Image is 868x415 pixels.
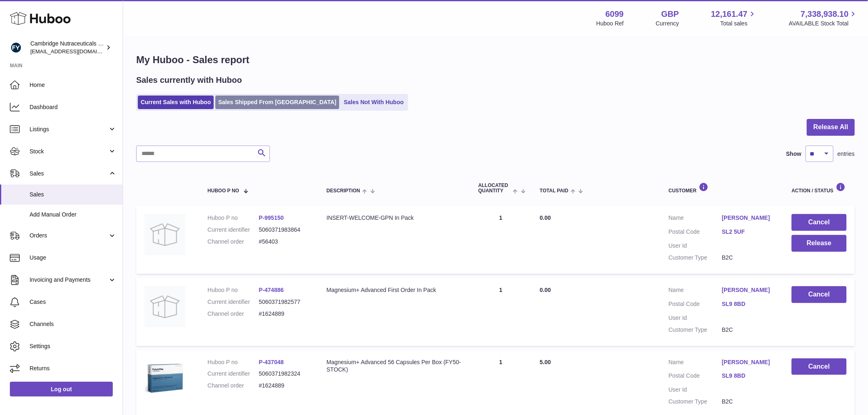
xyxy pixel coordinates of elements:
div: Magnesium+ Advanced First Order In Pack [327,286,462,294]
button: Cancel [792,286,847,303]
div: Currency [656,20,679,27]
span: Description [327,188,360,194]
dd: 5060371982324 [259,370,310,378]
img: no-photo.jpg [144,286,185,327]
dt: Huboo P no [208,214,259,222]
span: Settings [30,342,116,350]
span: entries [838,150,855,158]
div: Magnesium+ Advanced 56 Capsules Per Box (FY50-STOCK) [327,358,462,374]
a: [PERSON_NAME] [722,358,775,366]
a: 7,338,938.10 AVAILABLE Stock Total [789,9,858,27]
dt: Name [669,214,722,224]
span: 0.00 [540,287,551,293]
span: Total sales [720,20,757,27]
span: Sales [30,170,108,178]
img: no-photo.jpg [144,214,185,255]
strong: GBP [661,9,679,20]
button: Release All [807,119,855,136]
a: SL2 5UF [722,228,775,236]
div: Customer [669,182,775,194]
dd: B2C [722,254,775,262]
a: Log out [10,382,113,397]
span: Channels [30,320,116,328]
dt: Postal Code [669,228,722,238]
dt: Channel order [208,238,259,246]
strong: 6099 [605,9,624,20]
span: Returns [30,365,116,372]
dt: User Id [669,242,722,250]
dt: Postal Code [669,372,722,382]
span: 5.00 [540,359,551,365]
dd: #56403 [259,238,310,246]
dd: #1624889 [259,310,310,318]
dt: Channel order [208,310,259,318]
dd: #1624889 [259,382,310,390]
dt: Customer Type [669,326,722,334]
dt: Huboo P no [208,286,259,294]
h2: Sales currently with Huboo [136,75,242,86]
a: [PERSON_NAME] [722,214,775,222]
span: 0.00 [540,214,551,221]
img: huboo@camnutra.com [10,41,22,54]
a: [PERSON_NAME] [722,286,775,294]
span: Dashboard [30,103,116,111]
dt: Current identifier [208,226,259,234]
div: Cambridge Nutraceuticals Ltd [30,40,104,55]
dd: B2C [722,326,775,334]
dt: Channel order [208,382,259,390]
dd: B2C [722,398,775,406]
a: P-995150 [259,214,284,221]
div: Huboo Ref [596,20,624,27]
dd: 5060371983864 [259,226,310,234]
a: 12,161.47 Total sales [711,9,757,27]
span: 7,338,938.10 [801,9,849,20]
dt: Name [669,286,722,296]
td: 1 [470,278,532,346]
a: SL9 8BD [722,300,775,308]
div: Action / Status [792,182,847,194]
a: P-437048 [259,359,284,365]
span: Listings [30,125,108,133]
span: Huboo P no [208,188,239,194]
dt: Huboo P no [208,358,259,366]
dt: Current identifier [208,370,259,378]
span: Stock [30,148,108,155]
dt: User Id [669,386,722,394]
label: Show [786,150,802,158]
dt: Name [669,358,722,368]
span: [EMAIL_ADDRESS][DOMAIN_NAME] [30,48,121,55]
span: Orders [30,232,108,239]
button: Release [792,235,847,252]
span: Total paid [540,188,569,194]
dt: Customer Type [669,254,722,262]
span: Home [30,81,116,89]
a: SL9 8BD [722,372,775,380]
div: INSERT-WELCOME-GPN In Pack [327,214,462,222]
span: AVAILABLE Stock Total [789,20,858,27]
dt: Current identifier [208,298,259,306]
span: ALLOCATED Quantity [478,183,511,194]
span: Invoicing and Payments [30,276,108,284]
a: Sales Not With Huboo [341,96,407,109]
dt: Postal Code [669,300,722,310]
a: Sales Shipped From [GEOGRAPHIC_DATA] [215,96,339,109]
h1: My Huboo - Sales report [136,53,855,66]
span: Sales [30,191,116,198]
a: P-474886 [259,287,284,293]
button: Cancel [792,214,847,231]
span: Add Manual Order [30,211,116,219]
dd: 5060371982577 [259,298,310,306]
span: Cases [30,298,116,306]
span: Usage [30,254,116,262]
dt: User Id [669,314,722,322]
a: Current Sales with Huboo [138,96,214,109]
button: Cancel [792,358,847,375]
img: 60991720007148.jpg [144,358,185,399]
td: 1 [470,206,532,274]
span: 12,161.47 [711,9,747,20]
dt: Customer Type [669,398,722,406]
